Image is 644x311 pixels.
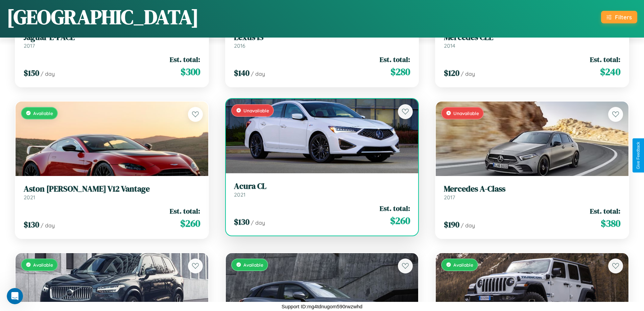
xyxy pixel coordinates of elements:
h3: Mercedes A-Class [444,184,620,194]
span: Est. total: [590,206,620,216]
a: Mercedes CLE2014 [444,32,620,49]
span: Available [453,262,473,268]
a: Acura CL2021 [234,181,410,198]
span: / day [41,222,55,229]
span: $ 140 [234,67,249,79]
a: Jaguar E-PACE2017 [24,32,200,49]
span: / day [461,70,475,77]
span: $ 380 [601,217,620,230]
a: Mercedes A-Class2017 [444,184,620,201]
h3: Acura CL [234,181,410,191]
span: $ 130 [24,219,39,230]
span: Est. total: [170,206,200,216]
span: Available [33,110,53,116]
span: Available [243,262,263,268]
span: $ 120 [444,67,459,79]
span: 2016 [234,42,245,49]
h3: Mercedes CLE [444,32,620,42]
span: $ 240 [600,65,620,79]
button: Filters [601,11,637,23]
h3: Jaguar E-PACE [24,32,200,42]
span: Est. total: [590,54,620,64]
span: / day [251,219,265,226]
span: 2014 [444,42,455,49]
h1: [GEOGRAPHIC_DATA] [7,3,199,31]
span: Available [33,262,53,268]
span: $ 190 [444,219,459,230]
span: Est. total: [170,54,200,64]
iframe: Intercom live chat [7,288,23,304]
h3: Lexus IS [234,32,410,42]
span: Est. total: [380,203,410,213]
span: / day [41,70,55,77]
span: / day [461,222,475,229]
h3: Aston [PERSON_NAME] V12 Vantage [24,184,200,194]
p: Support ID: mg4tdnugom590rwzwhd [282,302,362,311]
span: $ 280 [390,65,410,79]
span: $ 150 [24,67,39,79]
span: Est. total: [380,54,410,64]
div: Filters [615,14,632,21]
span: Unavailable [453,110,479,116]
span: 2021 [24,194,35,201]
a: Lexus IS2016 [234,32,410,49]
a: Aston [PERSON_NAME] V12 Vantage2021 [24,184,200,201]
span: $ 300 [181,65,200,79]
span: 2017 [444,194,455,201]
span: $ 130 [234,216,249,227]
span: 2017 [24,42,35,49]
span: / day [251,70,265,77]
span: $ 260 [390,214,410,227]
span: $ 260 [180,217,200,230]
span: Unavailable [243,108,269,113]
span: 2021 [234,191,245,198]
div: Give Feedback [636,142,641,169]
